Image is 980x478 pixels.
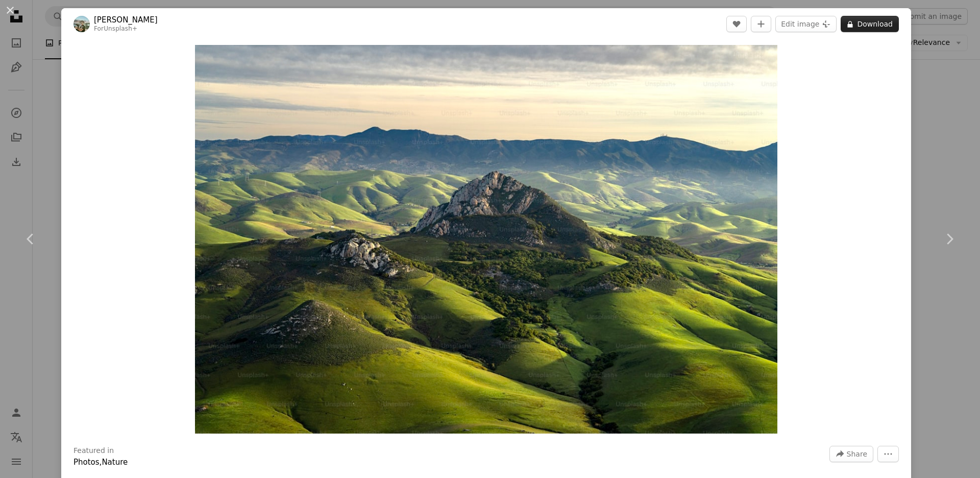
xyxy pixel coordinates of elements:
button: Download [841,16,899,32]
h3: Featured in [73,446,114,456]
a: [PERSON_NAME] [94,15,158,25]
div: For [94,25,158,33]
a: Next [919,190,980,288]
img: A view of a mountain range from a plane [195,45,778,434]
button: Share this image [829,446,873,462]
span: , [100,458,102,467]
button: Zoom in on this image [195,45,778,434]
button: Add to Collection [751,16,771,32]
span: Share [847,446,867,462]
a: Unsplash+ [104,25,137,32]
img: Go to Jeremy Bishop's profile [73,16,90,32]
button: More Actions [877,446,899,462]
button: Like [726,16,747,32]
a: Photos [73,458,100,467]
a: Nature [102,458,128,467]
button: Edit image [775,16,837,32]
